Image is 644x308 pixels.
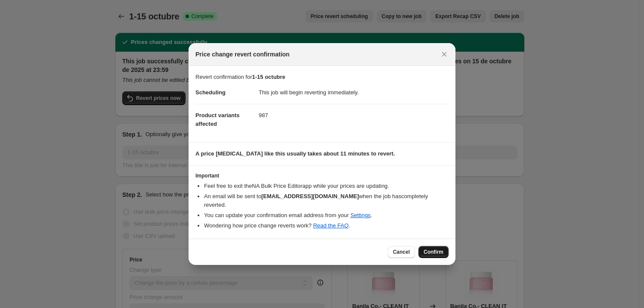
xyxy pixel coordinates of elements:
b: [EMAIL_ADDRESS][DOMAIN_NAME] [261,193,359,199]
li: Feel free to exit the NA Bulk Price Editor app while your prices are updating. [204,182,449,190]
span: Confirm [424,249,443,255]
span: Product variants affected [195,112,240,127]
button: Close [438,48,450,60]
p: Revert confirmation for [195,73,449,81]
li: An email will be sent to when the job has completely reverted . [204,192,449,209]
b: 1-15 octubre [252,74,285,80]
li: Wondering how price change reverts work? . [204,221,449,230]
h3: Important [195,172,449,179]
button: Cancel [388,246,415,258]
span: Cancel [393,249,410,255]
a: Settings [350,212,371,218]
dd: 987 [259,104,449,127]
dd: This job will begin reverting immediately. [259,81,449,104]
a: Read the FAQ [313,222,348,229]
span: Scheduling [195,89,226,96]
span: Price change revert confirmation [195,50,290,59]
b: A price [MEDICAL_DATA] like this usually takes about 11 minutes to revert. [195,150,395,157]
button: Confirm [418,246,449,258]
li: You can update your confirmation email address from your . [204,211,449,220]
